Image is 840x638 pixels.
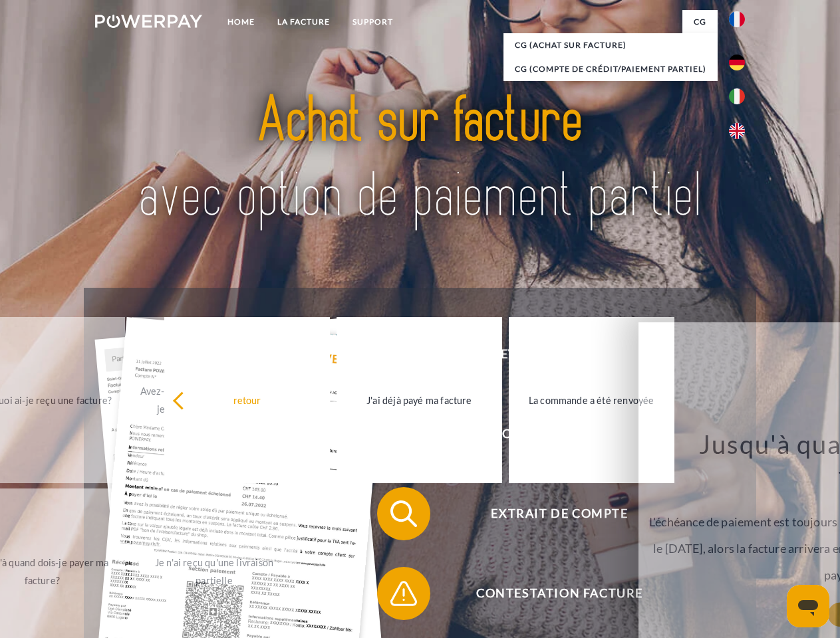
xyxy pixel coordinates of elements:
div: La commande a été renvoyée [517,391,666,409]
button: Extrait de compte [377,487,723,540]
img: qb_warning.svg [387,577,420,610]
a: LA FACTURE [266,10,341,34]
a: Home [216,10,266,34]
a: CG (achat sur facture) [503,33,718,57]
img: qb_search.svg [387,497,420,530]
img: title-powerpay_fr.svg [127,64,713,255]
button: Contestation Facture [377,567,723,620]
img: it [729,88,745,104]
img: de [729,54,745,70]
img: en [729,123,745,139]
a: CG (Compte de crédit/paiement partiel) [503,57,718,81]
img: fr [729,11,745,27]
a: CG [682,10,718,34]
div: Avez-vous reçu mes paiements, ai-je encore un solde ouvert? [140,382,289,418]
a: Avez-vous reçu mes paiements, ai-je encore un solde ouvert? [132,317,297,483]
span: Contestation Facture [396,567,722,620]
img: logo-powerpay-white.svg [95,15,202,28]
div: retour [172,391,322,409]
span: Extrait de compte [396,487,722,540]
a: Support [341,10,404,34]
div: Je n'ai reçu qu'une livraison partielle [140,554,289,589]
div: J'ai déjà payé ma facture [345,391,494,409]
iframe: Bouton de lancement de la fenêtre de messagerie [787,585,829,627]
